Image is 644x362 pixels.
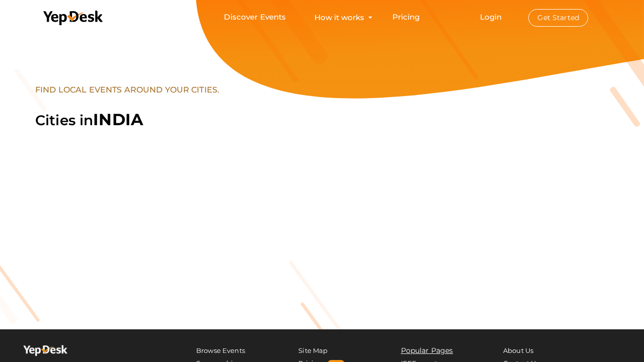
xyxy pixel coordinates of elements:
[480,12,502,22] a: Login
[392,8,420,27] a: Pricing
[93,110,143,129] span: india
[503,346,533,354] a: About Us
[23,344,68,359] img: Yepdesk
[35,99,143,140] label: Cities in
[401,344,468,357] li: Popular Pages
[298,346,328,354] a: Site Map
[311,8,367,27] button: How it works
[224,8,286,27] a: Discover Events
[196,346,245,354] a: Browse Events
[35,83,219,97] label: FIND LOCAL EVENTS AROUND YOUR CITIES.
[528,9,588,27] button: Get Started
